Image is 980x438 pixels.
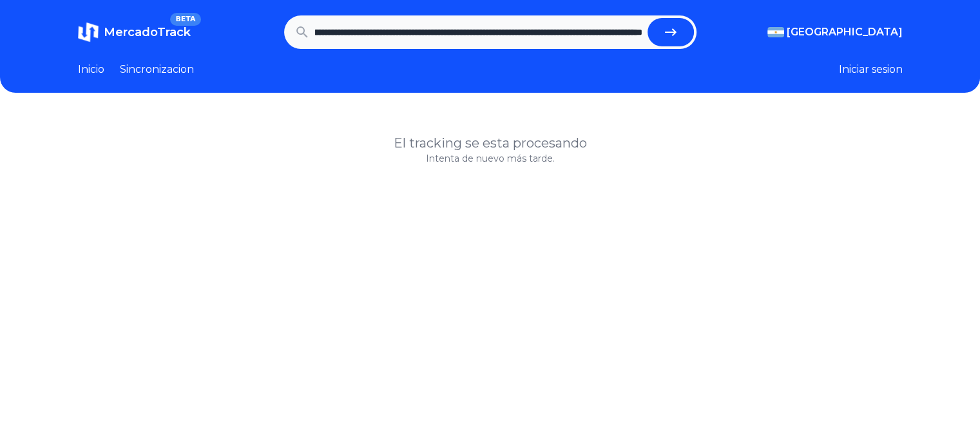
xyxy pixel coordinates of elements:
[767,27,784,37] img: Argentina
[78,134,903,152] h1: El tracking se esta procesando
[839,62,903,77] button: Iniciar sesion
[78,22,191,43] a: MercadoTrackBETA
[104,25,191,39] span: MercadoTrack
[170,13,200,26] span: BETA
[78,62,104,77] a: Inicio
[787,24,903,40] span: [GEOGRAPHIC_DATA]
[78,22,99,43] img: MercadoTrack
[120,62,194,77] a: Sincronizacion
[78,152,903,165] p: Intenta de nuevo más tarde.
[767,24,903,40] button: [GEOGRAPHIC_DATA]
